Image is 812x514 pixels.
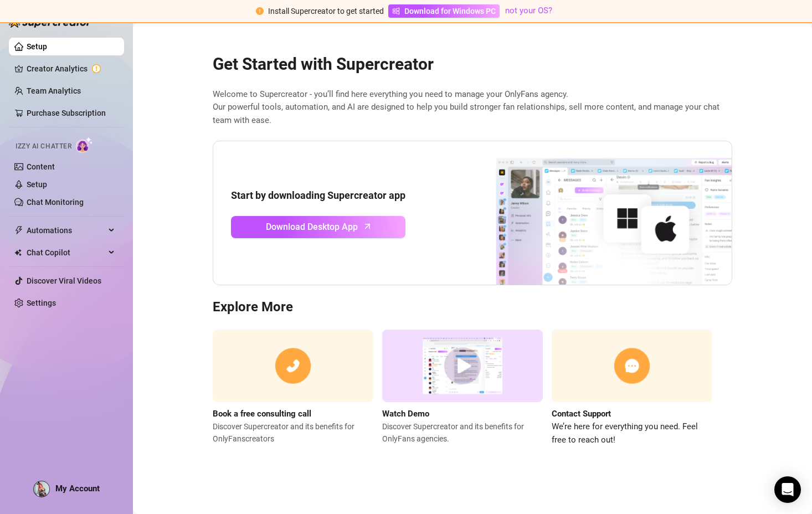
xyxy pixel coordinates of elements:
[55,484,100,494] span: My Account
[231,189,405,201] strong: Start by downloading Supercreator app
[213,409,311,419] strong: Book a free consulting call
[382,420,543,445] span: Discover Supercreator and its benefits for OnlyFans agencies.
[213,330,373,446] a: Book a free consulting callDiscover Supercreator and its benefits for OnlyFanscreators
[27,198,84,207] a: Chat Monitoring
[14,226,23,235] span: thunderbolt
[268,7,384,16] span: Install Supercreator to get started
[27,42,47,51] a: Setup
[27,276,101,285] a: Discover Viral Videos
[27,180,47,189] a: Setup
[231,216,405,238] a: Download Desktop Apparrow-up
[392,7,400,15] span: windows
[27,299,56,307] a: Settings
[213,420,373,445] span: Discover Supercreator and its benefits for OnlyFans creators
[382,409,429,419] strong: Watch Demo
[27,109,106,117] a: Purchase Subscription
[552,420,712,446] span: We’re here for everything you need. Feel free to reach out!
[213,330,373,402] img: consulting call
[774,476,801,503] div: Open Intercom Messenger
[27,222,105,239] span: Automations
[552,409,611,419] strong: Contact Support
[382,330,543,402] img: supercreator demo
[16,141,71,152] span: Izzy AI Chatter
[213,54,732,75] h2: Get Started with Supercreator
[27,60,115,78] a: Creator Analytics exclamation-circle
[382,330,543,446] a: Watch DemoDiscover Supercreator and its benefits for OnlyFans agencies.
[505,6,552,16] a: not your OS?
[388,4,500,18] a: Download for Windows PC
[266,220,358,234] span: Download Desktop App
[552,330,712,402] img: contact support
[361,220,374,233] span: arrow-up
[455,141,732,285] img: download app
[27,244,105,261] span: Chat Copilot
[213,88,732,127] span: Welcome to Supercreator - you’ll find here everything you need to manage your OnlyFans agency. Ou...
[27,162,55,171] a: Content
[213,299,732,316] h3: Explore More
[27,86,81,95] a: Team Analytics
[34,481,49,497] img: ACg8ocJnmXZAE4bjxkCYxyFv23IiVzIAxLTzNNnYFfzd7o2g2vcGtQk=s96-c
[14,249,22,256] img: Chat Copilot
[404,5,496,17] span: Download for Windows PC
[256,7,264,15] span: exclamation-circle
[76,137,93,153] img: AI Chatter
